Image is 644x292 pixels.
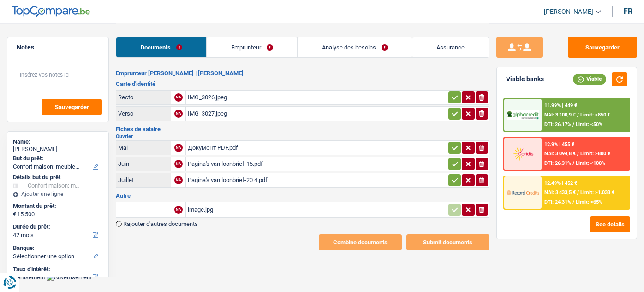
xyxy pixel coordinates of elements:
span: / [572,199,574,205]
h3: Carte d'identité [116,81,489,87]
a: Emprunteur [207,37,297,57]
span: Limit: <100% [576,160,605,166]
div: IMG_3026.jpeg [188,91,445,104]
h3: Fiches de salaire [116,126,489,132]
span: Limit: >800 € [580,151,610,157]
span: DTI: 26.17% [544,122,571,128]
div: [PERSON_NAME] [13,146,103,153]
span: Rajouter d'autres documents [123,221,198,227]
span: Sauvegarder [55,104,89,110]
label: Durée du prêt: [13,223,101,231]
span: Limit: >850 € [580,112,610,118]
div: Pagina's van loonbrief-20 4.pdf [188,173,445,187]
h2: Ouvrier [116,134,489,139]
label: Montant du prêt: [13,202,101,210]
button: Rajouter d'autres documents [116,221,198,227]
label: Banque: [13,244,101,252]
div: NA [174,176,183,184]
div: IMG_3027.jpeg [188,107,445,121]
div: Verso [118,110,169,117]
span: / [577,112,579,118]
div: 12.49% | 452 € [544,180,577,186]
div: NA [174,109,183,118]
div: Ajouter une ligne [13,191,103,197]
label: Taux d'intérêt: [13,266,101,273]
div: 12.9% | 455 € [544,141,574,147]
div: Recto [118,94,169,101]
span: DTI: 24.31% [544,199,571,205]
img: Record Credits [507,184,539,201]
div: NA [174,93,183,102]
h3: Autre [116,193,489,199]
a: Assurance [412,37,489,57]
span: € [13,211,16,218]
a: [PERSON_NAME] [537,4,601,19]
div: Viable [573,74,606,84]
h2: Emprunteur [PERSON_NAME] | [PERSON_NAME] [116,70,489,77]
div: NA [174,160,183,168]
span: / [577,151,579,157]
div: Juin [118,160,169,167]
div: Mai [118,144,169,151]
img: AlphaCredit [507,110,539,120]
button: See details [590,216,630,232]
div: Pagina's van loonbrief-15.pdf [188,157,445,171]
div: fr [624,7,632,16]
div: 11.99% | 449 € [544,103,577,109]
span: [PERSON_NAME] [544,8,593,16]
span: Limit: >1.033 € [580,189,614,195]
div: Name: [13,138,103,146]
h5: Notes [17,43,99,51]
div: NA [174,206,183,214]
img: TopCompare Logo [12,6,90,17]
div: Juillet [118,176,169,183]
img: Cofidis [507,146,539,162]
img: Advertisement [47,274,92,281]
span: NAI: 3 094,8 € [544,151,576,157]
span: NAI: 3 433,5 € [544,189,576,195]
label: But du prêt: [13,155,101,162]
div: Документ PDF.pdf [188,141,445,155]
div: NA [174,144,183,152]
div: Viable banks [506,75,544,83]
div: image.jpg [188,203,445,217]
button: Sauvegarder [42,99,102,115]
span: NAI: 3 100,9 € [544,112,576,118]
button: Sauvegarder [568,37,637,58]
span: Limit: <65% [576,199,602,205]
a: Analyse des besoins [298,37,412,57]
span: DTI: 26.31% [544,160,571,166]
span: / [572,160,574,166]
span: Limit: <50% [576,122,602,128]
button: Submit documents [406,234,489,250]
button: Combine documents [319,234,402,250]
a: Documents [116,37,206,57]
div: Détails but du prêt [13,174,103,181]
span: / [577,189,579,195]
span: / [572,122,574,128]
